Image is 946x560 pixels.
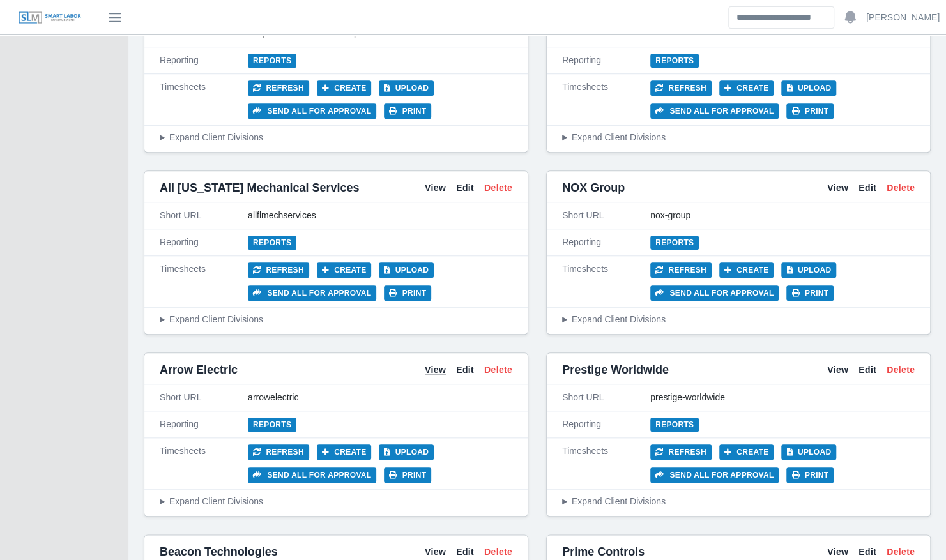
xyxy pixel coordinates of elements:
button: Refresh [650,80,712,96]
a: View [827,363,848,377]
div: Reporting [160,54,248,67]
div: Short URL [562,391,650,404]
button: Send all for approval [650,467,779,483]
button: Refresh [248,262,309,278]
div: arrowelectric [248,391,512,404]
a: Edit [456,363,474,377]
button: Upload [379,262,434,278]
div: Reporting [562,54,650,67]
div: Short URL [160,209,248,222]
button: Send all for approval [248,103,376,119]
div: Short URL [160,391,248,404]
button: Refresh [650,444,712,460]
a: Delete [887,545,915,559]
button: Print [384,285,431,301]
a: Edit [858,181,876,195]
div: Timesheets [160,262,248,301]
a: Edit [456,181,474,195]
button: Create [317,444,372,460]
a: Delete [484,545,512,559]
input: Search [728,6,834,29]
span: Prestige Worldwide [562,361,669,379]
div: nox-group [650,209,915,222]
summary: Expand Client Divisions [160,131,512,144]
div: Timesheets [160,444,248,483]
a: View [827,181,848,195]
button: Send all for approval [248,467,376,483]
span: All [US_STATE] Mechanical Services [160,179,359,197]
div: Short URL [562,209,650,222]
a: Edit [456,545,474,559]
button: Create [317,80,372,96]
a: Edit [858,363,876,377]
button: Print [786,103,834,119]
span: NOX Group [562,179,625,197]
button: Upload [781,80,836,96]
button: Refresh [248,80,309,96]
button: Create [719,262,774,278]
div: Timesheets [160,80,248,119]
a: Reports [650,54,699,68]
button: Refresh [248,444,309,460]
div: prestige-worldwide [650,391,915,404]
img: SLM Logo [18,11,82,25]
a: Delete [887,181,915,195]
summary: Expand Client Divisions [562,313,915,326]
button: Print [384,103,431,119]
button: Create [719,444,774,460]
button: Refresh [650,262,712,278]
summary: Expand Client Divisions [160,495,512,508]
div: Timesheets [562,262,650,301]
button: Send all for approval [248,285,376,301]
button: Upload [781,444,836,460]
a: Reports [248,418,296,432]
summary: Expand Client Divisions [562,131,915,144]
a: Delete [484,363,512,377]
a: View [827,545,848,559]
div: Reporting [160,418,248,431]
a: Reports [248,54,296,68]
span: Arrow Electric [160,361,238,379]
a: Reports [248,236,296,250]
a: [PERSON_NAME] [866,11,940,24]
div: Reporting [562,236,650,249]
a: Edit [858,545,876,559]
button: Upload [379,80,434,96]
a: View [425,363,446,377]
div: Reporting [562,418,650,431]
a: Reports [650,418,699,432]
a: View [425,545,446,559]
a: View [425,181,446,195]
div: allflmechservices [248,209,512,222]
a: Reports [650,236,699,250]
button: Send all for approval [650,103,779,119]
div: Timesheets [562,80,650,119]
summary: Expand Client Divisions [160,313,512,326]
summary: Expand Client Divisions [562,495,915,508]
button: Send all for approval [650,285,779,301]
button: Create [317,262,372,278]
button: Print [786,285,834,301]
button: Upload [781,262,836,278]
button: Print [384,467,431,483]
button: Upload [379,444,434,460]
a: Delete [484,181,512,195]
div: Timesheets [562,444,650,483]
button: Create [719,80,774,96]
button: Print [786,467,834,483]
div: Reporting [160,236,248,249]
a: Delete [887,363,915,377]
